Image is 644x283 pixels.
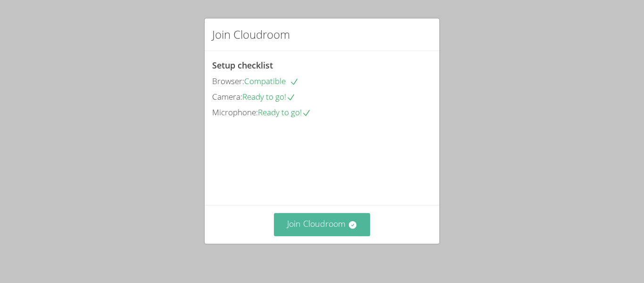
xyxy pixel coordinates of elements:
span: Setup checklist [212,60,273,71]
span: Browser: [212,76,244,86]
h2: Join Cloudroom [212,26,290,43]
span: Camera: [212,91,242,102]
span: Microphone: [212,107,258,118]
span: Compatible [244,76,299,86]
span: Ready to go! [242,91,296,102]
span: Ready to go! [258,107,311,118]
button: Join Cloudroom [274,213,371,236]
